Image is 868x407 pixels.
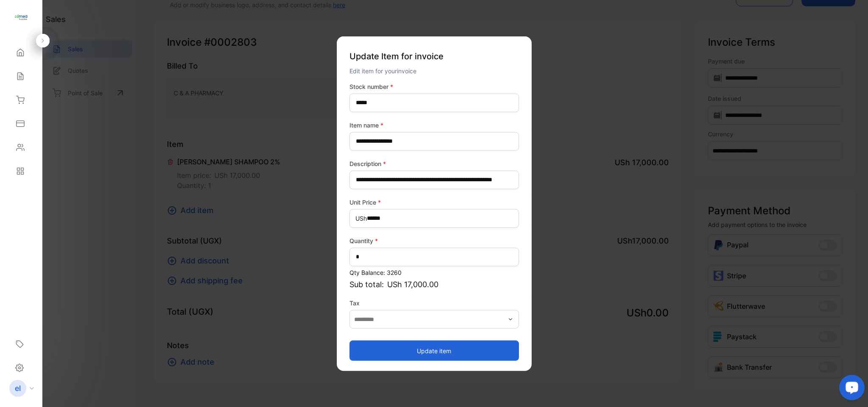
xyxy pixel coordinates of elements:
[349,197,519,206] label: Unit Price
[355,214,367,223] span: USh
[349,341,519,361] button: Update item
[349,236,519,245] label: Quantity
[349,298,519,307] label: Tax
[387,278,438,290] span: USh 17,000.00
[349,278,519,290] p: Sub total:
[832,371,868,407] iframe: LiveChat chat widget
[349,268,519,277] p: Qty Balance: 3260
[349,82,519,91] label: Stock number
[15,383,21,394] p: el
[349,120,519,129] label: Item name
[349,46,519,66] p: Update Item for invoice
[15,11,28,24] img: logo
[349,67,416,74] span: Edit item for your invoice
[349,159,519,168] label: Description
